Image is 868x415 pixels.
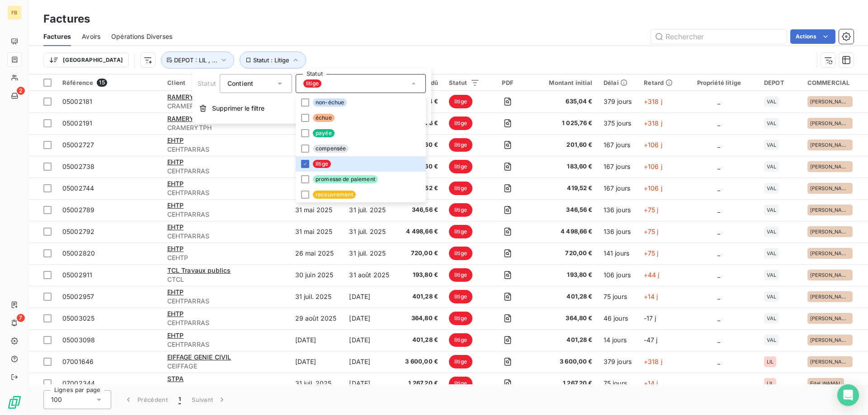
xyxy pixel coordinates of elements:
[598,242,638,264] td: 141 jours
[167,232,284,241] span: CEHTPARRAS
[290,329,344,351] td: [DATE]
[167,331,184,339] span: EHTP
[717,249,720,257] span: _
[767,316,776,321] span: VAL
[449,312,472,325] span: litige
[402,227,438,236] span: 4 498,66 €
[449,225,472,238] span: litige
[536,140,593,149] span: 201,60 €
[807,79,863,86] div: COMMERCIAL
[767,207,776,213] span: VAL
[810,207,850,213] span: [PERSON_NAME]
[402,379,438,388] span: 1 267,20 €
[536,292,593,301] span: 401,28 €
[598,134,638,156] td: 167 jours
[717,184,720,192] span: _
[290,351,344,373] td: [DATE]
[344,286,396,308] td: [DATE]
[290,221,344,242] td: 31 mai 2025
[644,336,658,344] span: -47 j
[764,79,797,86] div: DEPOT
[344,308,396,329] td: [DATE]
[810,142,850,148] span: [PERSON_NAME]
[186,390,232,409] button: Suivant
[644,358,662,365] span: +318 j
[167,79,284,86] div: Client
[644,228,659,235] span: +75 j
[167,340,284,349] span: CEHTPARRAS
[212,104,264,113] span: Supprimer le filtre
[313,160,331,168] span: litige
[810,229,850,234] span: [PERSON_NAME]
[717,336,720,344] span: _
[344,221,396,242] td: 31 juil. 2025
[167,123,284,132] span: CRAMERYTPH
[767,359,774,364] span: LIL
[167,158,184,166] span: EHTP
[253,56,289,64] span: Statut : Litige
[449,247,472,260] span: litige
[402,292,438,301] span: 401,28 €
[536,184,593,193] span: 419,52 €
[227,79,253,87] span: Contient
[598,199,638,221] td: 136 jours
[790,29,835,44] button: Actions
[167,266,231,274] span: TCL Travaux publics
[767,272,776,278] span: VAL
[767,164,776,169] span: VAL
[402,270,438,280] span: 193,80 €
[167,288,184,296] span: EHTP
[491,79,525,86] div: PDF
[62,141,94,149] span: 05002727
[449,79,480,86] div: Statut
[173,390,186,409] button: 1
[810,294,850,299] span: [PERSON_NAME]
[290,156,344,177] td: 30 avr. 2025
[167,223,184,231] span: EHTP
[43,11,90,27] h3: Factures
[644,271,660,279] span: +44 j
[449,203,472,217] span: litige
[767,251,776,256] span: VAL
[717,163,720,170] span: _
[536,357,593,366] span: 3 600,00 €
[810,99,850,104] span: [PERSON_NAME]
[717,358,720,365] span: _
[402,357,438,366] span: 3 600,00 €
[644,379,658,387] span: +14 j
[62,163,94,170] span: 05002738
[62,379,95,387] span: 07002344
[43,32,71,41] span: Factures
[644,163,662,170] span: +106 j
[62,249,95,257] span: 05002820
[167,136,184,144] span: EHTP
[167,188,284,197] span: CEHTPARRAS
[344,264,396,286] td: 31 août 2025
[767,337,776,343] span: VAL
[449,117,472,130] span: litige
[717,379,720,387] span: _
[167,102,284,111] span: CRAMERYTPH
[97,79,107,87] span: 15
[717,206,720,214] span: _
[598,351,638,373] td: 379 jours
[717,141,720,149] span: _
[167,362,284,371] span: CEIFFAGE
[810,381,842,386] span: Eitel WAMAL
[810,186,850,191] span: [PERSON_NAME]
[179,395,181,404] span: 1
[810,337,850,343] span: [PERSON_NAME]
[62,206,94,214] span: 05002789
[51,395,62,404] span: 100
[598,221,638,242] td: 136 jours
[536,162,593,171] span: 183,60 €
[290,308,344,329] td: 29 août 2025
[644,314,656,322] span: -17 j
[240,51,306,69] button: Statut : Litige
[767,229,776,234] span: VAL
[62,293,94,300] span: 05002957
[598,373,638,394] td: 75 jours
[449,333,472,347] span: litige
[344,199,396,221] td: 31 juil. 2025
[536,314,593,323] span: 364,80 €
